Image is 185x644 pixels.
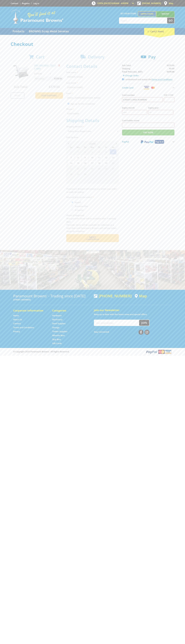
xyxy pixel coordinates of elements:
a: Go to the Gift Cards page [52,342,62,345]
a: Go to the Machinery page [52,318,62,321]
input: Pay Now [122,130,175,135]
a: Go to the Hardware page [52,314,62,317]
a: Go to the Storage page [52,326,60,329]
a: Terms and Conditions [152,78,172,81]
label: CVC / CVV [164,93,174,97]
h1: Checkout [11,41,175,47]
button: PayPal Pay in 4 [122,138,175,146]
input: YY [148,110,173,115]
a: Go to the Steel Supplies page [52,322,65,325]
button: Join [139,320,149,326]
div: Stay Connected [94,329,149,335]
span: Pay [148,54,156,60]
a: Log in [33,2,39,5]
p: [STREET_ADDRESS] [13,298,91,301]
label: I understand and accept the [124,78,172,81]
span: $0.00 [169,67,174,70]
img: PayPal, Mastercard, Visa accepted [145,349,172,354]
input: Please accept the terms and conditions. [122,78,124,80]
h3: Paramount Browns' - Trading since [DATE] [13,294,91,298]
label: Expiry month [122,106,147,109]
span: $379.00 [167,64,174,67]
span: Change Order [125,74,139,77]
a: Go to the Wheelie Bins page [52,334,65,337]
strong: Total Price (inc. GST) [122,70,142,73]
h5: Join our Newsletter [94,308,172,312]
a: Go to the About Us page [13,318,22,321]
span: (1 item) [155,30,164,33]
strong: $379.00 [167,70,174,73]
a: Go to the Privacy page [13,330,20,333]
a: Go to the Products page [11,28,26,35]
span: Shipping [122,67,130,70]
a: Go to the Contact page [11,2,18,5]
span: Set your store [119,11,138,16]
h5: Categories [52,309,86,312]
label: Card holder name [122,119,175,122]
span: Pay in 4 [156,140,163,143]
img: Visa [144,86,149,89]
label: Card number [122,93,163,97]
span: Sub Total [122,64,131,67]
img: Paramount Browns' [11,9,63,24]
span: OPEN [DATE] [97,2,128,5]
img: PayPal [141,140,153,144]
img: Mastercard [151,86,155,89]
a: Go to the Home page [13,314,19,317]
a: Go to the Timber Supplies page [52,330,67,333]
span: Credit Card [122,86,133,89]
div: Cart [144,28,175,35]
span: PayPal [122,140,129,143]
a: Go to the Skip Bins page [52,338,61,341]
input: Search [119,18,167,23]
h5: Corporate Information [13,309,47,312]
div: ® Copyright 2025 Paramount Browns'. All Rights Reserved. [11,349,175,354]
span: 10:00am - 4:00pm [111,2,128,5]
a: View a map of Gepps Cross location [135,294,147,298]
label: Expiry year [148,106,173,109]
input: MM [122,110,147,115]
p: Keep up to date with the latest news and special offers. [94,313,172,316]
a: Change Order [122,73,140,78]
a: Go to the registration page [22,2,30,5]
div: [PHONE_NUMBER] [94,294,132,298]
a: Go to the Contact page [13,322,21,325]
button: Credit Card [122,84,175,91]
button: Go [167,18,174,23]
a: Go to the BROWNS Scrap Metal Services page [27,28,71,35]
a: Gepps Cross [138,11,156,16]
a: Mount [PERSON_NAME] [156,11,175,21]
a: Go to the Terms and Conditions page [13,326,34,329]
input: Your email address [94,320,139,326]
